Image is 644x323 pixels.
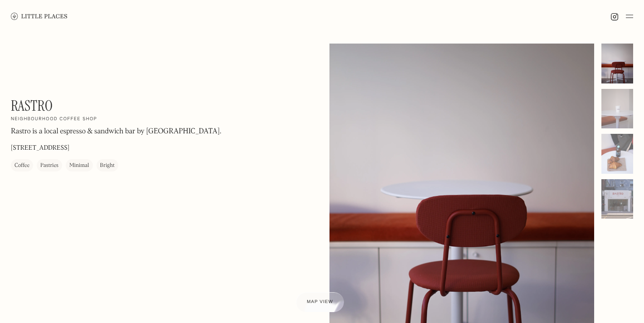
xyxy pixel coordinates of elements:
p: [STREET_ADDRESS] [11,143,69,153]
h1: Rastro [11,97,53,114]
div: Pastries [40,161,58,170]
div: Coffee [15,161,29,170]
p: Rastro is a local espresso & sandwich bar by [GEOGRAPHIC_DATA]. [11,126,221,137]
a: Map view [296,292,344,312]
div: Bright [100,161,115,170]
h2: Neighbourhood coffee shop [11,116,97,122]
span: Map view [307,299,333,304]
div: Minimal [69,161,89,170]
